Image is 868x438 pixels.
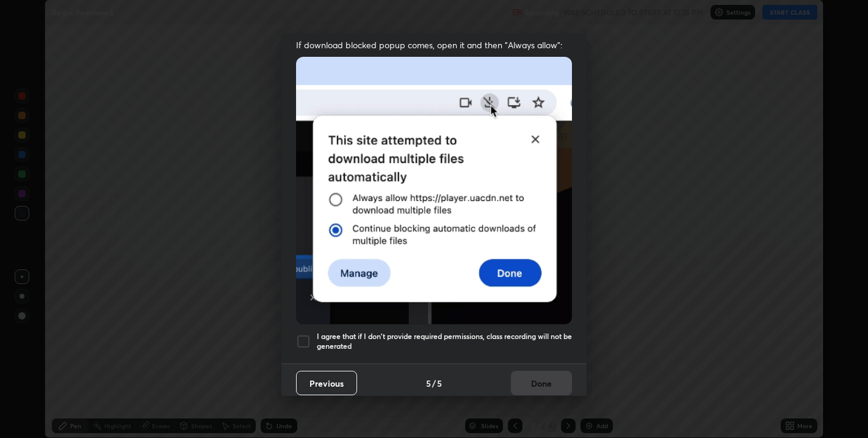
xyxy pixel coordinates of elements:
[432,377,436,390] h4: /
[296,57,572,324] img: downloads-permission-blocked.gif
[296,39,572,51] span: If download blocked popup comes, open it and then "Always allow":
[426,377,431,390] h4: 5
[296,371,357,395] button: Previous
[317,332,572,351] h5: I agree that if I don't provide required permissions, class recording will not be generated
[437,377,442,390] h4: 5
